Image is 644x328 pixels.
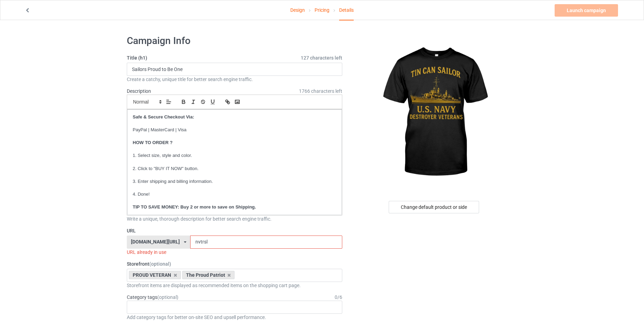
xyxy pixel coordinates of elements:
[149,261,171,267] span: (optional)
[127,88,151,94] label: Description
[127,314,342,321] div: Add category tags for better on-site SEO and upsell performance.
[127,54,342,61] label: Title (h1)
[133,152,336,159] p: 1. Select size, style and color.
[127,76,342,83] div: Create a catchy, unique title for better search engine traffic.
[133,191,336,198] p: 4. Done!
[131,239,180,244] div: [DOMAIN_NAME][URL]
[301,54,342,61] span: 127 characters left
[339,0,354,20] div: Details
[133,127,336,133] p: PayPal | MasterCard | Visa
[133,140,173,145] strong: HOW TO ORDER ?
[335,294,342,301] div: 0 / 6
[133,166,336,172] p: 2. Click to "BUY IT NOW" button.
[127,215,342,222] div: Write a unique, thorough description for better search engine traffic.
[157,294,178,300] span: (optional)
[129,271,181,279] div: PROUD VETERAN
[127,249,342,256] div: URL already in use
[133,114,194,119] strong: Safe & Secure Checkout Via:
[389,201,479,213] div: Change default product or side
[127,282,342,289] div: Storefront items are displayed as recommended items on the shopping cart page.
[127,260,342,267] label: Storefront
[182,271,235,279] div: The Proud Patriot
[290,0,305,20] a: Design
[133,178,336,185] p: 3. Enter shipping and billing information.
[127,227,342,234] label: URL
[127,294,178,301] label: Category tags
[315,0,329,20] a: Pricing
[127,35,342,47] h1: Campaign Info
[133,204,256,210] strong: TIP TO SAVE MONEY: Buy 2 or more to save on Shipping.
[299,88,342,95] span: 1766 characters left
